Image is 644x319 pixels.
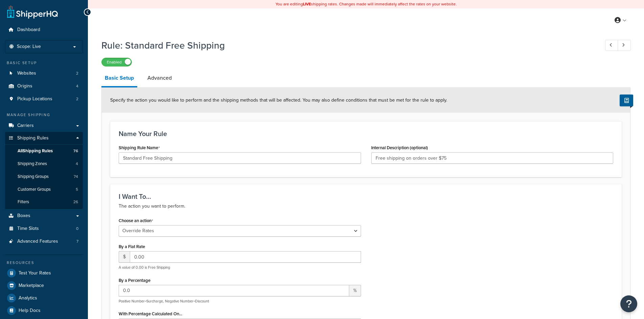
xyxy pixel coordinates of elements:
a: Pickup Locations2 [5,93,83,105]
span: Shipping Rules [17,135,49,141]
a: AllShipping Rules76 [5,145,83,157]
span: Shipping Zones [18,161,47,167]
button: Show Help Docs [620,95,633,106]
span: 0 [76,226,78,232]
label: By a Flat Rate [119,244,145,249]
span: 2 [76,71,78,76]
a: Customer Groups5 [5,183,83,196]
a: Boxes [5,210,83,222]
p: The action you want to perform. [119,202,613,210]
span: 4 [76,161,78,167]
span: Time Slots [17,226,39,232]
a: Origins4 [5,80,83,92]
a: Next Record [618,40,631,51]
span: Advanced Features [17,239,58,244]
span: 5 [76,187,78,192]
label: Choose an action [119,218,153,223]
h3: I Want To... [119,193,613,200]
a: Help Docs [5,304,83,317]
a: Advanced Features7 [5,235,83,248]
span: Dashboard [17,27,40,33]
span: Scope: Live [17,44,41,50]
span: $ [119,251,130,263]
a: Time Slots0 [5,222,83,235]
button: Open Resource Center [620,295,637,312]
div: Manage Shipping [5,112,83,118]
span: 2 [76,96,78,102]
li: Shipping Groups [5,170,83,183]
span: 76 [73,148,78,154]
a: Previous Record [605,40,618,51]
a: Carriers [5,119,83,132]
a: Shipping Zones4 [5,158,83,170]
a: Websites2 [5,67,83,80]
h3: Name Your Rule [119,130,613,137]
li: Websites [5,67,83,80]
p: A value of 0.00 is Free Shipping [119,265,361,270]
label: With Percentage Calculated On... [119,311,182,316]
span: All Shipping Rules [18,148,53,154]
a: Filters26 [5,196,83,208]
span: Filters [18,199,29,205]
a: Advanced [144,70,175,86]
span: Test Your Rates [19,270,51,276]
a: Dashboard [5,24,83,36]
span: Shipping Groups [18,174,49,180]
span: 4 [76,83,78,89]
li: Shipping Rules [5,132,83,209]
label: Shipping Rule Name [119,145,160,151]
li: Advanced Features [5,235,83,248]
span: Carriers [17,123,34,129]
li: Filters [5,196,83,208]
span: % [349,285,361,296]
b: LIVE [303,1,311,7]
li: Time Slots [5,222,83,235]
li: Origins [5,80,83,92]
span: Origins [17,83,32,89]
li: Customer Groups [5,183,83,196]
a: Shipping Rules [5,132,83,144]
div: Basic Setup [5,60,83,66]
label: Enabled [102,58,132,66]
li: Pickup Locations [5,93,83,105]
span: 74 [74,174,78,180]
span: Analytics [19,295,37,301]
a: Test Your Rates [5,267,83,279]
a: Shipping Groups74 [5,170,83,183]
span: Pickup Locations [17,96,52,102]
span: Marketplace [19,283,44,289]
label: Internal Description (optional) [371,145,428,150]
span: Websites [17,71,36,76]
div: Resources [5,260,83,266]
span: Specify the action you would like to perform and the shipping methods that will be affected. You ... [110,97,447,104]
span: 7 [76,239,78,244]
h1: Rule: Standard Free Shipping [101,39,593,52]
a: Marketplace [5,280,83,292]
span: 26 [73,199,78,205]
span: Boxes [17,213,30,219]
label: By a Percentage [119,278,150,283]
a: Basic Setup [101,70,137,87]
a: Analytics [5,292,83,304]
span: Customer Groups [18,187,51,192]
li: Shipping Zones [5,158,83,170]
p: Positive Number=Surcharge, Negative Number=Discount [119,299,361,304]
span: Help Docs [19,308,41,314]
